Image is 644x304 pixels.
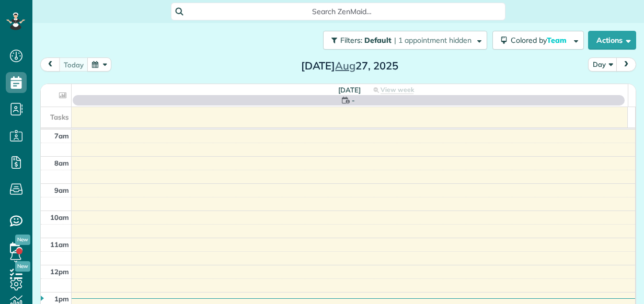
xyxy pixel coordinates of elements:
[588,57,617,72] button: Day
[381,86,414,94] span: View week
[59,57,88,72] button: today
[15,235,30,245] span: New
[318,31,487,50] a: Filters: Default | 1 appointment hidden
[352,95,355,106] span: -
[54,159,69,167] span: 8am
[338,86,361,94] span: [DATE]
[394,36,471,45] span: | 1 appointment hidden
[50,267,69,276] span: 12pm
[50,240,69,249] span: 11am
[492,31,584,50] button: Colored byTeam
[323,31,487,50] button: Filters: Default | 1 appointment hidden
[50,113,69,121] span: Tasks
[616,57,636,72] button: next
[364,36,392,45] span: Default
[588,31,636,50] button: Actions
[284,60,415,72] h2: [DATE] 27, 2025
[511,36,570,45] span: Colored by
[340,36,362,45] span: Filters:
[40,57,60,72] button: prev
[50,213,69,221] span: 10am
[54,132,69,140] span: 7am
[54,295,69,303] span: 1pm
[54,186,69,194] span: 9am
[547,36,568,45] span: Team
[335,59,355,72] span: Aug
